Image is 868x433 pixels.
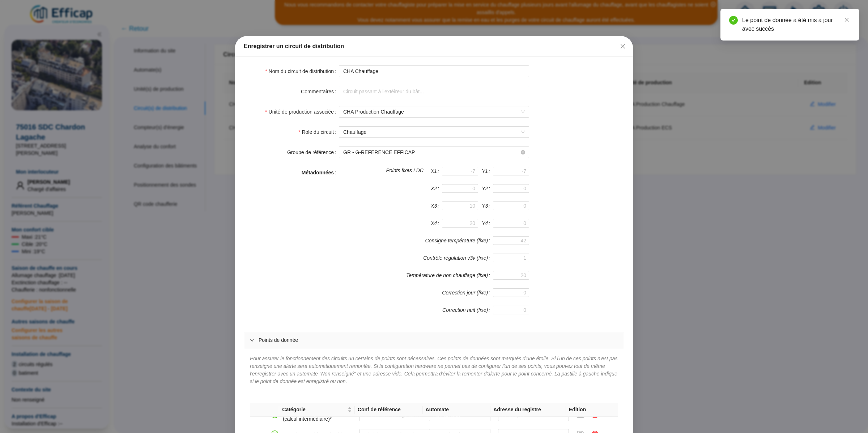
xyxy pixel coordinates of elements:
[339,65,529,77] input: Nom du circuit de distribution
[298,126,339,138] label: Role du circuit
[490,403,566,417] th: Adresse du registre
[343,106,525,117] span: CHA Production Chauffage
[423,403,491,417] th: Automate
[493,288,529,297] input: Correction jour (fixe)
[279,403,355,417] th: Catégorie
[431,201,442,210] label: X3
[282,406,346,413] span: Catégorie
[244,332,624,349] div: Points de donnée
[431,219,442,228] label: X4
[442,306,493,314] label: Correction nuit (fixe)
[442,167,478,175] input: X1
[521,150,525,154] span: close-circle
[442,288,493,297] label: Correction jour (fixe)
[265,106,339,118] label: Unité de production associée
[493,167,529,175] input: Y1
[617,43,629,49] span: Fermer
[493,254,529,262] input: Contrôle régulation v3v (fixe)
[431,167,442,175] label: X1
[493,236,529,245] input: Consigne température (fixe)
[265,65,339,77] label: Nom du circuit de distribution
[844,17,849,22] span: close
[386,167,423,184] div: Points fixes LDC
[482,184,493,193] label: Y2
[742,16,851,33] div: Le point de donnée a été mis à jour avec succès
[287,147,339,158] label: Groupe de référence
[423,254,493,262] label: Contrôle régulation v3v (fixe)
[343,147,525,158] span: GR - G-REFERENCE EFFICAP
[482,201,493,210] label: Y3
[355,403,423,417] th: Conf de référence
[406,271,493,280] label: Température de non chauffage (fixe)
[302,170,334,175] strong: Métadonnées
[301,86,339,97] label: Commentaires
[343,127,525,137] span: Chauffage
[617,41,629,52] button: Close
[244,42,624,51] div: Enregistrer un circuit de distribution
[425,236,493,245] label: Consigne température (fixe)
[493,201,529,210] input: Y3
[442,219,478,228] input: X4
[482,167,493,175] label: Y1
[493,306,529,314] input: Correction nuit (fixe)
[566,403,611,417] th: Edition
[442,184,478,193] input: X2
[493,271,529,280] input: Température de non chauffage (fixe)
[442,201,478,210] input: X3
[339,86,529,97] input: Commentaires
[729,16,738,25] span: check-circle
[250,338,254,343] span: expanded
[259,336,618,344] span: Points de donnée
[482,219,493,228] label: Y4
[431,184,442,193] label: X2
[493,219,529,228] input: Y4
[843,16,851,24] a: Close
[493,184,529,193] input: Y2
[250,356,618,384] span: Pour assurer le fonctionnement des circuits un certains de points sont nécessaires. Ces points de...
[620,43,626,49] span: close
